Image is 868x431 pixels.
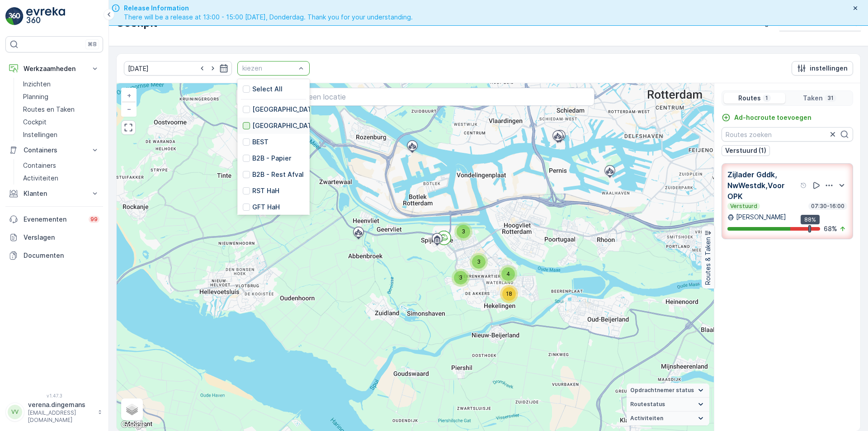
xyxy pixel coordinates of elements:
p: 1 [764,95,769,102]
button: Verstuurd (1) [722,145,770,156]
div: VV [8,405,22,419]
div: 3 [470,253,488,271]
p: Zijlader Gddk, NwWestdk,Voor OPK [727,169,798,202]
p: Select All [252,85,283,94]
a: Cockpit [19,116,103,128]
p: GFT HaH [252,203,280,212]
p: Evenementen [24,215,83,224]
p: B2B - Papier [252,154,291,163]
a: Containers [19,159,103,172]
input: Zoek naar taken of een locatie [236,88,594,106]
span: 3 [462,228,465,235]
p: Planning [23,92,48,101]
span: 3 [477,258,481,265]
a: Evenementen99 [5,210,103,228]
p: Verslagen [24,233,99,242]
p: [GEOGRAPHIC_DATA] [252,105,318,114]
span: v 1.47.3 [5,393,103,398]
p: RST HaH [252,186,279,195]
a: Planning [19,90,103,103]
span: 3 [459,274,462,281]
p: Cockpit [23,118,47,127]
p: Verstuurd [729,203,758,210]
a: Routes en Taken [19,103,103,116]
button: Containers [5,141,103,159]
img: logo_light-DOdMpM7g.png [26,7,65,25]
p: Containers [23,161,56,170]
p: Ad-hocroute toevoegen [734,113,811,122]
p: Routes en Taken [23,105,75,114]
input: Routes zoeken [722,127,853,142]
span: − [127,105,132,113]
span: 18 [506,290,512,297]
summary: Activiteiten [627,412,709,426]
p: Containers [24,146,85,155]
p: Werkzaamheden [24,64,85,73]
p: Instellingen [23,130,57,139]
span: + [127,91,131,99]
span: There will be a release at 13:00 - 15:00 [DATE], Donderdag. Thank you for your understanding. [124,13,413,22]
button: instellingen [792,61,853,76]
p: B2B - Rest Afval [252,170,304,179]
p: Taken [803,94,823,103]
img: Google [119,419,149,431]
summary: Routestatus [627,398,709,412]
summary: Opdrachtnemer status [627,384,709,398]
button: Werkzaamheden [5,60,103,78]
img: logo [5,7,24,25]
p: 99 [90,216,98,223]
span: Release Information [124,4,413,13]
a: Ad-hocroute toevoegen [722,113,811,122]
p: kiezen [242,64,296,73]
p: 07:30-16:00 [810,203,845,210]
div: 88% [801,215,820,225]
p: 68 % [824,224,837,233]
p: Routes [738,94,761,103]
div: help tooltippictogram [800,182,807,189]
a: Inzichten [19,78,103,90]
p: 31 [826,95,835,102]
span: Opdrachtnemer status [630,387,694,394]
p: Inzichten [23,80,51,89]
span: 4 [506,270,510,277]
p: Routes & Taken [703,237,712,285]
p: verena.dingemans [28,400,93,409]
div: 18 [500,285,518,303]
span: Activiteiten [630,415,663,422]
p: Klanten [24,189,85,198]
p: [PERSON_NAME] [736,213,786,222]
button: Klanten [5,185,103,203]
input: dd/mm/yyyy [124,61,232,76]
p: [GEOGRAPHIC_DATA] [252,121,318,130]
p: Documenten [24,251,99,260]
button: VVverena.dingemans[EMAIL_ADDRESS][DOMAIN_NAME] [5,400,103,424]
p: Verstuurd (1) [725,146,766,155]
a: Layers [122,399,142,419]
a: In zoomen [122,89,136,102]
p: ⌘B [88,41,97,48]
div: 4 [499,265,517,283]
p: Activiteiten [23,174,58,183]
a: Instellingen [19,128,103,141]
a: Documenten [5,246,103,265]
a: Uitzoomen [122,102,136,116]
p: instellingen [810,64,848,73]
a: Dit gebied openen in Google Maps (er wordt een nieuw venster geopend) [119,419,149,431]
div: 3 [452,269,470,287]
a: Activiteiten [19,172,103,185]
p: [EMAIL_ADDRESS][DOMAIN_NAME] [28,409,93,424]
a: Verslagen [5,228,103,246]
span: Routestatus [630,401,665,408]
p: BEST [252,137,269,147]
div: 3 [454,223,472,241]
